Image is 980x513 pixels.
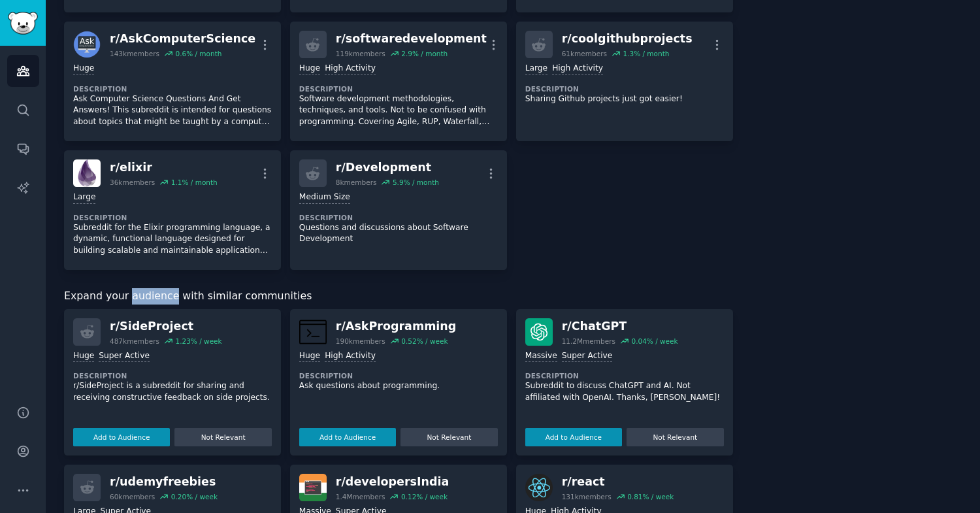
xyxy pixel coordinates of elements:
img: GummySearch logo [8,12,38,35]
div: 0.6 % / month [175,49,221,58]
dt: Description [299,371,498,380]
a: AskComputerSciencer/AskComputerScience143kmembers0.6% / monthHugeDescriptionAsk Computer Science ... [64,22,281,141]
button: Add to Audience [525,428,622,446]
div: r/ react [562,474,674,490]
p: Software development methodologies, techniques, and tools. Not to be confused with programming. C... [299,93,498,128]
img: elixir [73,159,101,187]
div: Huge [299,350,320,363]
div: 61k members [562,49,607,58]
dt: Description [299,84,498,93]
div: Medium Size [299,191,350,204]
div: High Activity [325,350,376,363]
img: AskComputerScience [73,31,101,58]
div: 0.20 % / week [171,492,218,501]
div: 11.2M members [562,337,615,346]
div: Large [525,63,547,75]
dt: Description [73,371,272,380]
div: 131k members [562,492,612,501]
div: Massive [525,350,557,363]
div: r/ udemyfreebies [110,474,218,490]
div: 0.04 % / week [631,337,678,346]
button: Not Relevant [627,428,723,446]
div: r/ AskComputerScience [110,31,255,47]
div: 1.4M members [336,492,385,501]
a: r/softwaredevelopment119kmembers2.9% / monthHugeHigh ActivityDescriptionSoftware development meth... [290,22,507,141]
div: 190k members [336,337,385,346]
a: r/Development8kmembers5.9% / monthMedium SizeDescriptionQuestions and discussions about Software ... [290,150,507,270]
div: r/ developersIndia [336,474,449,490]
button: Add to Audience [299,428,396,446]
dt: Description [299,213,498,222]
div: 1.23 % / week [175,337,221,346]
div: r/ AskProgramming [336,318,457,335]
dt: Description [525,371,724,380]
span: Expand your audience with similar communities [64,288,312,305]
button: Add to Audience [73,428,170,446]
img: react [525,474,553,501]
div: Huge [73,63,94,75]
p: r/SideProject is a subreddit for sharing and receiving constructive feedback on side projects. [73,380,272,403]
div: 119k members [336,49,385,58]
div: Super Active [99,350,150,363]
p: Subreddit to discuss ChatGPT and AI. Not affiliated with OpenAI. Thanks, [PERSON_NAME]! [525,380,724,403]
dt: Description [525,84,724,93]
p: Ask Computer Science Questions And Get Answers! This subreddit is intended for questions about to... [73,93,272,128]
div: 1.3 % / month [623,49,669,58]
img: ChatGPT [525,318,553,346]
div: 5.9 % / month [393,178,439,187]
p: Subreddit for the Elixir programming language, a dynamic, functional language designed for buildi... [73,222,272,257]
dt: Description [73,84,272,93]
div: 1.1 % / month [171,178,218,187]
p: Questions and discussions about Software Development [299,222,498,245]
div: r/ coolgithubprojects [562,31,693,47]
div: 0.81 % / week [627,492,674,501]
div: 2.9 % / month [401,49,448,58]
div: 143k members [110,49,159,58]
button: Not Relevant [174,428,271,446]
img: AskProgramming [299,318,327,346]
img: developersIndia [299,474,327,501]
div: 8k members [336,178,377,187]
div: Huge [299,63,320,75]
div: r/ softwaredevelopment [336,31,487,47]
div: High Activity [325,63,376,75]
p: Sharing Github projects just got easier! [525,93,724,105]
div: Huge [73,350,94,363]
div: 487k members [110,337,159,346]
div: Large [73,191,95,204]
div: 60k members [110,492,155,501]
div: r/ Development [336,159,439,176]
div: 36k members [110,178,155,187]
div: Super Active [562,350,613,363]
div: High Activity [552,63,603,75]
a: elixirr/elixir36kmembers1.1% / monthLargeDescriptionSubreddit for the Elixir programming language... [64,150,281,270]
dt: Description [73,213,272,222]
div: r/ SideProject [110,318,222,335]
button: Not Relevant [400,428,497,446]
a: r/coolgithubprojects61kmembers1.3% / monthLargeHigh ActivityDescriptionSharing Github projects ju... [516,22,733,141]
div: 0.52 % / week [401,337,448,346]
div: 0.12 % / week [401,492,448,501]
div: r/ elixir [110,159,218,176]
p: Ask questions about programming. [299,380,498,392]
div: r/ ChatGPT [562,318,678,335]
